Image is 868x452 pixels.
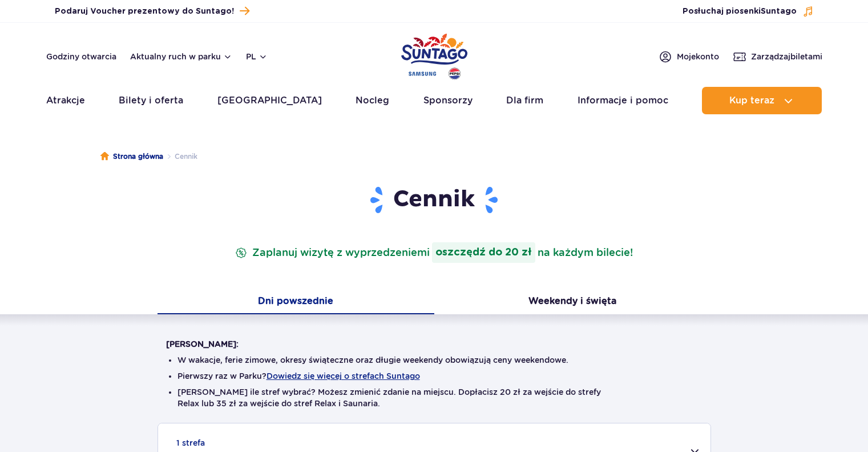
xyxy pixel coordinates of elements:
a: Sponsorzy [423,87,473,114]
span: Posłuchaj piosenki [683,6,797,17]
small: 1 strefa [176,437,205,449]
button: Dowiedz się więcej o strefach Suntago [267,371,420,381]
li: Cennik [163,151,197,162]
a: Zarządzajbiletami [733,50,822,63]
a: Godziny otwarcia [46,51,116,62]
a: Strona główna [100,151,163,162]
strong: oszczędź do 20 zł [432,242,535,263]
span: Kup teraz [729,95,774,106]
strong: [PERSON_NAME]: [166,339,239,349]
a: Podaruj Voucher prezentowy do Suntago! [55,3,249,19]
a: Informacje i pomoc [578,87,668,114]
button: Posłuchaj piosenkiSuntago [683,6,814,17]
a: Dla firm [506,87,543,114]
a: Nocleg [356,87,389,114]
li: W wakacje, ferie zimowe, okresy świąteczne oraz długie weekendy obowiązują ceny weekendowe. [177,354,691,366]
span: Suntago [761,7,797,15]
a: [GEOGRAPHIC_DATA] [217,87,322,114]
button: Kup teraz [702,87,822,114]
p: Zaplanuj wizytę z wyprzedzeniem na każdym bilecie! [233,242,635,263]
a: Park of Poland [401,29,467,81]
li: Pierwszy raz w Parku? [177,370,691,382]
span: Podaruj Voucher prezentowy do Suntago! [55,6,234,17]
button: Dni powszednie [158,290,434,314]
a: Atrakcje [46,87,85,114]
a: Mojekonto [659,50,719,63]
button: Aktualny ruch w parku [130,52,232,61]
li: [PERSON_NAME] ile stref wybrać? Możesz zmienić zdanie na miejscu. Dopłacisz 20 zł za wejście do s... [177,386,691,409]
button: pl [246,51,268,62]
a: Bilety i oferta [119,87,183,114]
span: Zarządzaj biletami [751,51,822,62]
button: Weekendy i święta [434,290,711,314]
h1: Cennik [166,185,703,215]
span: Moje konto [677,51,719,62]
